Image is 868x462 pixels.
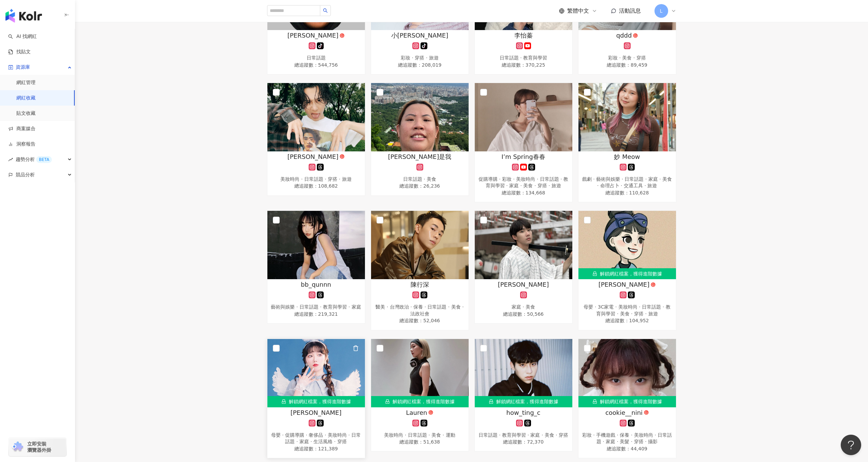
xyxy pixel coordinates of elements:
[271,55,362,62] div: 日常話題
[16,152,52,167] span: 趨勢分析
[291,408,342,417] span: [PERSON_NAME]
[388,152,452,161] span: [PERSON_NAME]是我
[592,271,597,276] span: lock
[582,445,673,452] span: 總追蹤數 ： 44,409
[371,211,469,279] img: KOL Avatar
[267,83,365,151] img: KOL Avatar
[478,176,569,189] div: 促購導購 · 彩妝 · 美妝時尚 · 日常話題 · 教育與學習 · 家庭 · 美食 · 穿搭 · 旅遊
[371,83,469,151] img: KOL Avatar
[582,55,673,62] div: 彩妝 · 美食 · 穿搭
[288,152,339,161] span: [PERSON_NAME]
[5,9,42,23] img: logo
[36,156,52,163] div: BETA
[267,211,365,279] img: KOL Avatar
[271,445,362,452] span: 總追蹤數 ： 121,389
[288,31,339,40] span: [PERSON_NAME]
[271,304,362,311] div: 藝術與娛樂 · 日常話題 · 教育與學習 · 家庭
[660,7,663,15] span: L
[374,438,465,445] span: 總追蹤數 ： 51,638
[498,280,549,289] span: [PERSON_NAME]
[374,317,465,324] span: 總追蹤數 ： 52,046
[16,95,35,101] a: 網紅收藏
[374,176,465,183] div: 日常話題 · 美食
[578,396,676,407] div: 解鎖網紅檔案，獲得進階數據
[578,83,676,151] img: KOL Avatar
[16,59,30,75] span: 資源庫
[16,167,35,182] span: 競品分析
[371,396,469,407] div: 解鎖網紅檔案，獲得進階數據
[592,399,597,404] span: lock
[271,62,362,68] span: 總追蹤數 ： 544,756
[281,399,286,404] span: lock
[267,396,365,407] div: 解鎖網紅檔案，獲得進階數據
[475,211,572,279] img: KOL Avatar
[501,152,545,161] span: I’m Spring春春
[271,182,362,189] span: 總追蹤數 ： 108,682
[8,49,31,55] a: 找貼文
[8,141,35,148] a: 洞察報告
[489,399,494,404] span: lock
[605,408,643,417] span: cookie__nini
[271,432,362,445] div: 母嬰 · 促購導購 · 奢侈品 · 美妝時尚 · 日常話題 · 家庭 · 生活風格 · 穿搭
[271,311,362,317] span: 總追蹤數 ： 219,321
[271,176,362,183] div: 美妝時尚 · 日常話題 · 穿搭 · 旅遊
[475,396,572,407] div: 解鎖網紅檔案，獲得進階數據
[371,339,469,407] img: KOL Avatar
[267,339,365,407] img: KOL Avatar
[616,31,632,40] span: qddd
[475,83,572,151] img: KOL Avatar
[478,62,569,68] span: 總追蹤數 ： 370,225
[374,304,465,317] div: 醫美 · 台灣政治 · 保養 · 日常話題 · 美食 · 法政社會
[301,280,331,289] span: bb_qunnn
[582,62,673,68] span: 總追蹤數 ： 89,459
[16,79,35,86] a: 網紅管理
[582,317,673,324] span: 總追蹤數 ： 104,952
[374,182,465,189] span: 總追蹤數 ： 26,236
[374,62,465,68] span: 總追蹤數 ： 208,019
[323,8,328,13] span: search
[478,438,569,445] span: 總追蹤數 ： 72,370
[478,311,569,317] span: 總追蹤數 ： 50,566
[478,189,569,196] span: 總追蹤數 ： 134,668
[391,31,448,40] span: 小[PERSON_NAME]
[514,31,533,40] span: 李怡蓁
[582,304,673,317] div: 母嬰 · 3C家電 · 美妝時尚 · 日常話題 · 教育與學習 · 美食 · 穿搭 · 旅遊
[8,33,37,40] a: searchAI 找網紅
[567,7,589,15] span: 繁體中文
[578,211,676,279] img: KOL Avatar
[614,152,640,161] span: 妙 Meow
[11,441,24,452] img: chrome extension
[385,399,390,404] span: lock
[374,55,465,62] div: 彩妝 · 穿搭 · 旅遊
[478,55,569,62] div: 日常話題 · 教育與學習
[578,339,676,407] img: KOL Avatar
[374,432,465,439] div: 美妝時尚 · 日常話題 · 美食 · 運動
[475,339,572,407] img: KOL Avatar
[478,432,569,439] div: 日常話題 · 教育與學習 · 家庭 · 美食 · 穿搭
[478,304,569,311] div: 家庭 · 美食
[619,8,641,14] span: 活動訊息
[16,110,35,117] a: 貼文收藏
[411,280,429,289] span: 陳行深
[599,280,650,289] span: [PERSON_NAME]
[406,408,427,417] span: Lauren
[506,408,541,417] span: how_ting_c
[578,268,676,279] div: 解鎖網紅檔案，獲得進階數據
[8,157,13,162] span: rise
[27,441,51,453] span: 立即安裝 瀏覽器外掛
[582,432,673,445] div: 彩妝 · 手機遊戲 · 保養 · 美妝時尚 · 日常話題 · 家庭 · 美髮 · 穿搭 · 攝影
[8,125,35,132] a: 商案媒合
[841,435,861,455] iframe: Help Scout Beacon - Open
[582,189,673,196] span: 總追蹤數 ： 110,628
[9,438,66,456] a: chrome extension立即安裝 瀏覽器外掛
[582,176,673,189] div: 戲劇 · 藝術與娛樂 · 日常話題 · 家庭 · 美食 · 命理占卜 · 交通工具 · 旅遊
